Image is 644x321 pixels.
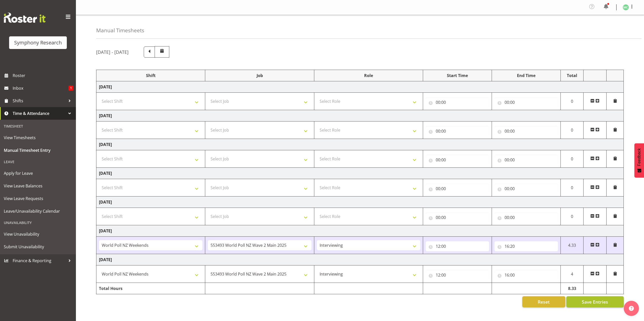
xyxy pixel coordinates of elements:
[426,212,489,223] input: Click to select...
[560,121,584,139] td: 0
[4,207,72,215] span: Leave/Unavailability Calendar
[494,241,558,251] input: Click to select...
[96,283,205,294] td: Total Hours
[1,167,75,180] a: Apply for Leave
[96,81,624,93] td: [DATE]
[96,139,624,150] td: [DATE]
[494,97,558,107] input: Click to select...
[1,217,75,228] div: Unavailability
[560,283,584,294] td: 8.33
[494,270,558,280] input: Click to select...
[560,237,584,254] td: 4.33
[4,243,72,251] span: Submit Unavailability
[560,150,584,168] td: 0
[426,72,489,79] div: Start Time
[4,13,46,23] img: Rosterit website logo
[4,182,72,190] span: View Leave Balances
[13,97,66,105] span: Shifts
[208,72,311,79] div: Job
[623,4,629,10] img: matthew-coleman1906.jpg
[560,179,584,196] td: 0
[566,296,624,307] button: Save Entries
[494,72,558,79] div: End Time
[426,126,489,136] input: Click to select...
[426,270,489,280] input: Click to select...
[96,254,624,265] td: [DATE]
[1,192,75,205] a: View Leave Requests
[634,143,644,178] button: Feedback - Show survey
[13,257,66,264] span: Finance & Reporting
[494,184,558,194] input: Click to select...
[1,121,75,131] div: Timesheet
[99,72,202,79] div: Shift
[96,225,624,237] td: [DATE]
[494,126,558,136] input: Click to select...
[317,72,420,79] div: Role
[629,306,634,311] img: help-xxl-2.png
[4,195,72,202] span: View Leave Requests
[426,184,489,194] input: Click to select...
[426,97,489,107] input: Click to select...
[13,110,66,117] span: Time & Attendance
[96,168,624,179] td: [DATE]
[426,241,489,251] input: Click to select...
[14,39,62,46] div: Symphony Research
[69,86,73,91] span: 1
[494,212,558,223] input: Click to select...
[522,296,565,307] button: Reset
[1,205,75,217] a: Leave/Unavailability Calendar
[538,299,550,305] span: Reset
[426,155,489,165] input: Click to select...
[13,72,73,79] span: Roster
[4,169,72,177] span: Apply for Leave
[637,148,641,166] span: Feedback
[13,84,69,92] span: Inbox
[4,230,72,238] span: View Unavailability
[4,146,72,154] span: Manual Timesheet Entry
[96,49,129,55] h5: [DATE] - [DATE]
[4,134,72,141] span: View Timesheets
[560,265,584,283] td: 4
[96,196,624,208] td: [DATE]
[96,28,144,33] h4: Manual Timesheets
[563,72,581,79] div: Total
[560,208,584,225] td: 0
[1,180,75,192] a: View Leave Balances
[1,228,75,240] a: View Unavailability
[1,131,75,144] a: View Timesheets
[1,157,75,167] div: Leave
[560,93,584,110] td: 0
[494,155,558,165] input: Click to select...
[582,299,608,305] span: Save Entries
[1,144,75,157] a: Manual Timesheet Entry
[96,110,624,121] td: [DATE]
[1,240,75,253] a: Submit Unavailability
